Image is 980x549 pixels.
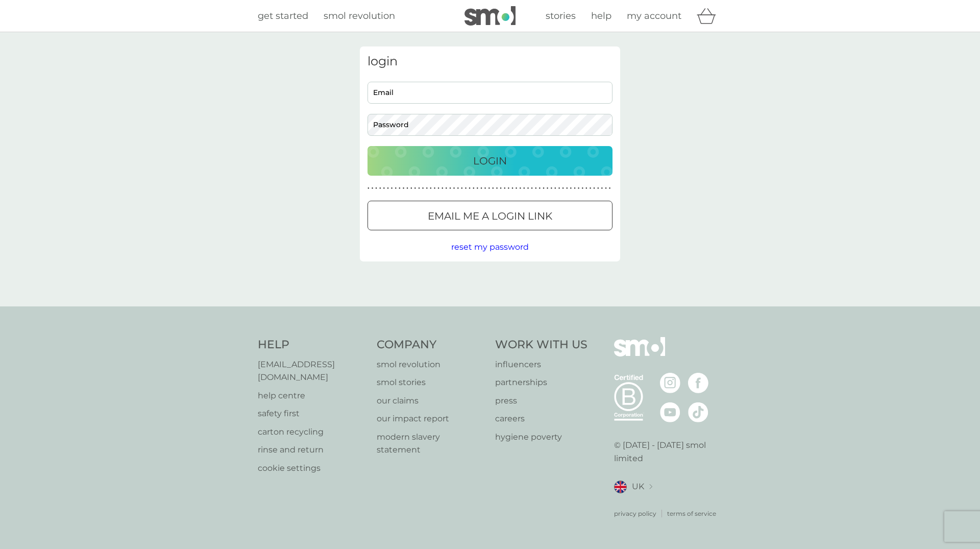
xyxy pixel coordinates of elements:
p: ● [547,186,549,191]
p: ● [422,186,424,191]
p: ● [367,186,370,191]
a: smol revolution [377,358,485,371]
p: ● [437,186,439,191]
p: ● [383,186,385,191]
img: smol [614,337,665,372]
p: [EMAIL_ADDRESS][DOMAIN_NAME] [258,358,366,384]
p: ● [516,186,518,191]
a: partnerships [495,376,587,389]
a: safety first [258,407,366,420]
p: ● [527,186,529,191]
p: ● [391,186,393,191]
p: ● [492,186,494,191]
p: ● [543,186,545,191]
p: ● [375,186,377,191]
img: smol [464,6,516,26]
p: ● [477,186,479,191]
a: stories [546,9,576,23]
p: ● [566,186,568,191]
p: ● [469,186,471,191]
a: cookie settings [258,462,366,475]
p: ● [593,186,595,191]
p: influencers [495,358,587,371]
p: ● [504,186,506,191]
p: ● [585,186,587,191]
a: my account [627,9,681,23]
a: smol stories [377,376,485,389]
a: careers [495,412,587,425]
img: visit the smol Youtube page [660,402,680,422]
p: ● [574,186,576,191]
a: terms of service [667,509,716,518]
p: ● [578,186,580,191]
p: ● [581,186,583,191]
img: visit the smol Tiktok page [688,402,708,422]
h4: Help [258,337,366,353]
a: modern slavery statement [377,431,485,457]
span: UK [632,480,644,493]
p: ● [453,186,455,191]
a: hygiene poverty [495,431,587,444]
p: ● [570,186,572,191]
p: ● [601,186,603,191]
p: ● [449,186,451,191]
p: rinse and return [258,443,366,457]
a: our impact report [377,412,485,425]
p: ● [426,186,428,191]
img: visit the smol Facebook page [688,373,708,393]
p: ● [473,186,475,191]
p: ● [590,186,592,191]
a: our claims [377,394,485,408]
p: ● [554,186,556,191]
p: ● [539,186,541,191]
span: reset my password [451,242,529,252]
p: ● [446,186,448,191]
h4: Work With Us [495,337,587,353]
div: basket [697,6,722,26]
p: privacy policy [614,509,656,518]
p: ● [605,186,607,191]
p: ● [403,186,405,191]
span: smol revolution [324,10,395,21]
span: stories [546,10,576,21]
a: press [495,394,587,408]
img: UK flag [614,481,627,493]
p: ● [406,186,408,191]
p: ● [379,186,381,191]
p: ● [461,186,463,191]
a: smol revolution [324,9,395,23]
h4: Company [377,337,485,353]
p: ● [442,186,444,191]
a: carton recycling [258,425,366,439]
p: Login [473,153,507,169]
span: get started [258,10,308,21]
p: Email me a login link [428,208,552,224]
a: help centre [258,389,366,402]
p: ● [558,186,560,191]
p: ● [496,186,498,191]
p: ● [488,186,490,191]
span: help [591,10,611,21]
p: ● [457,186,459,191]
p: ● [410,186,412,191]
p: © [DATE] - [DATE] smol limited [614,439,723,465]
p: ● [372,186,374,191]
p: ● [434,186,436,191]
p: ● [511,186,513,191]
p: ● [550,186,552,191]
span: my account [627,10,681,21]
p: ● [430,186,432,191]
p: ● [418,186,420,191]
